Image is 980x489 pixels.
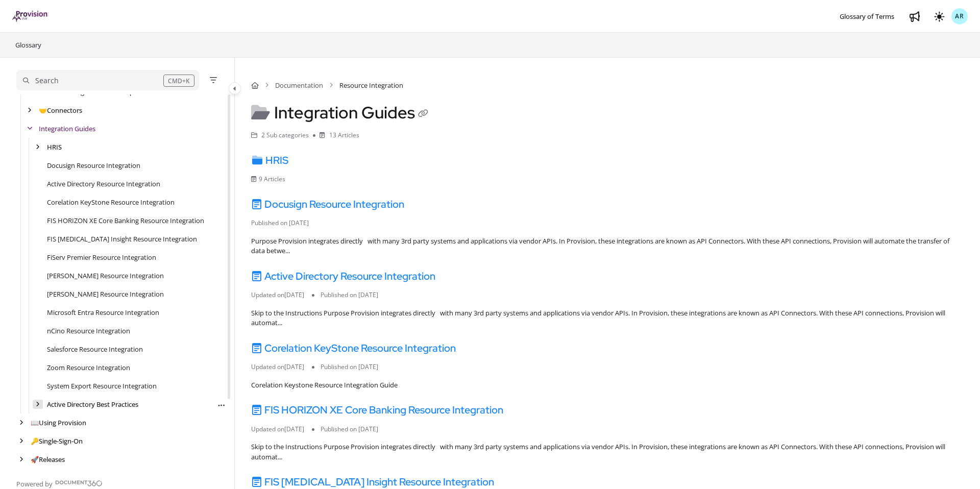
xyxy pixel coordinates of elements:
a: HRIS [251,154,288,167]
div: Search [35,75,59,86]
a: System Export Resource Integration [47,381,157,391]
li: Published on [DATE] [251,218,316,228]
a: Active Directory Best Practices [47,399,138,409]
a: Powered by Document360 - opens in a new tab [16,477,103,489]
a: Integration Guides [39,124,95,134]
a: Documentation [275,80,323,90]
div: arrow [33,400,43,409]
div: More options [216,399,226,410]
a: Active Directory Resource Integration [251,270,435,283]
h1: Integration Guides [251,103,431,123]
a: Whats new [906,8,923,25]
li: Updated on [DATE] [251,290,312,300]
button: AR [951,8,968,25]
div: arrow [33,142,43,152]
a: Single-Sign-On [31,436,83,446]
a: nCino Resource Integration [47,326,130,336]
a: Corelation KeyStone Resource Integration [251,341,456,355]
a: Docusign Resource Integration [251,198,404,211]
button: Copy link of Integration Guides [415,106,431,123]
li: 13 Articles [313,131,359,140]
div: Skip to the Instructions Purpose Provision integrates directly with many 3rd party systems and ap... [251,442,964,462]
button: Category toggle [229,82,241,94]
div: arrow [16,455,27,464]
a: FIS HORIZON XE Core Banking Resource Integration [251,403,503,417]
span: 🚀 [31,455,39,464]
a: Docusign Resource Integration [47,160,140,170]
div: Corelation Keystone Resource Integration Guide [251,380,964,390]
div: Skip to the Instructions Purpose Provision integrates directly with many 3rd party systems and ap... [251,308,964,328]
div: CMD+K [163,75,194,87]
span: Powered by [16,479,53,489]
a: Active Directory Resource Integration [47,179,160,189]
a: Home [251,80,259,90]
div: arrow [16,418,27,428]
a: Salesforce Resource Integration [47,344,143,354]
a: Zoom Resource Integration [47,362,130,373]
div: arrow [24,106,35,115]
a: Releases [31,454,65,464]
li: 2 Sub categories [251,131,313,140]
img: brand logo [12,11,48,22]
a: Using Provision [31,418,86,428]
button: Theme options [931,8,947,25]
div: arrow [24,124,35,134]
li: 9 Articles [251,175,293,184]
span: 🔑 [31,436,39,446]
img: Document360 [55,480,103,486]
a: FIS HORIZON XE Core Banking Resource Integration [47,215,204,226]
span: Resource Integration [339,80,403,90]
a: Microsoft Entra Resource Integration [47,307,159,317]
a: Connectors [39,105,82,115]
button: Article more options [216,400,226,410]
a: Jack Henry SilverLake Resource Integration [47,271,164,281]
a: FiServ Premier Resource Integration [47,252,156,262]
li: Updated on [DATE] [251,425,312,434]
button: Filter [207,74,219,86]
span: 📖 [31,418,39,427]
a: FIS [MEDICAL_DATA] Insight Resource Integration [251,475,494,488]
a: Jack Henry Symitar Resource Integration [47,289,164,299]
a: Glossary [14,39,42,51]
div: arrow [16,436,27,446]
div: Purpose Provision integrates directly with many 3rd party systems and applications via vendor API... [251,236,964,256]
li: Published on [DATE] [312,290,386,300]
button: Search [16,70,199,90]
a: Corelation KeyStone Resource Integration [47,197,175,207]
a: HRIS [47,142,62,152]
span: AR [955,12,964,21]
a: Project logo [12,11,48,22]
span: 🤝 [39,106,47,115]
li: Published on [DATE] [312,362,386,372]
span: Glossary of Terms [840,12,894,21]
li: Published on [DATE] [312,425,386,434]
a: FIS IBS Insight Resource Integration [47,234,197,244]
li: Updated on [DATE] [251,362,312,372]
